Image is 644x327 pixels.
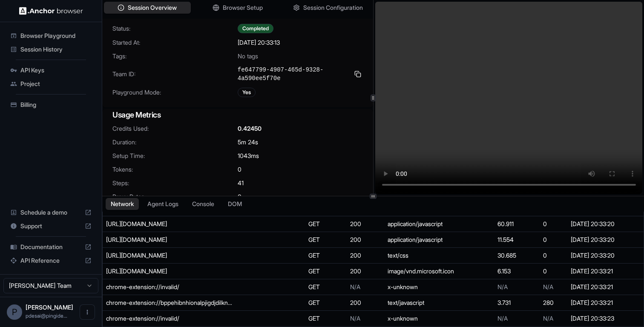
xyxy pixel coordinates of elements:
[305,248,347,264] td: GET
[543,315,553,322] span: N/A
[238,152,259,160] span: 1043 ms
[106,283,234,291] div: chrome-extension://invalid/
[305,216,347,232] td: GET
[19,7,83,15] img: Anchor Logo
[20,243,81,251] span: Documentation
[20,100,92,109] span: Billing
[112,38,238,47] span: Started At:
[20,208,81,217] span: Schedule a demo
[7,43,95,56] div: Session History
[223,198,247,210] button: DOM
[20,222,81,230] span: Support
[494,295,540,311] td: 3.731
[7,206,95,219] div: Schedule a demo
[347,248,384,264] td: 200
[238,165,241,174] span: 0
[223,3,263,12] span: Browser Setup
[350,315,360,322] span: N/A
[567,232,644,248] td: [DATE] 20:33:20
[112,109,363,121] h3: Usage Metrics
[7,304,22,320] div: P
[238,38,280,47] span: [DATE] 20:33:13
[26,313,67,319] span: pdesai@pingidentity.com
[384,295,494,311] td: text/javascript
[106,298,234,307] div: chrome-extension://bppehibnhionalpjigdjdilknbljaeai/inject.js
[112,165,238,174] span: Tokens:
[238,124,262,133] span: 0.42450
[347,295,384,311] td: 200
[238,52,258,60] span: No tags
[7,240,95,254] div: Documentation
[350,283,360,290] span: N/A
[106,314,234,323] div: chrome-extension://invalid/
[384,232,494,248] td: application/javascript
[497,315,508,322] span: N/A
[494,216,540,232] td: 60.911
[540,264,567,279] td: 0
[567,311,644,327] td: [DATE] 20:33:23
[106,198,139,210] button: Network
[303,3,363,12] span: Session Configuration
[567,216,644,232] td: [DATE] 20:33:20
[494,248,540,264] td: 30.685
[80,304,95,320] button: Open menu
[305,295,347,311] td: GET
[7,29,95,43] div: Browser Playground
[128,3,177,12] span: Session Overview
[238,179,244,187] span: 41
[540,232,567,248] td: 0
[384,279,494,295] td: x-unknown
[384,264,494,279] td: image/vnd.microsoft.icon
[112,88,238,97] span: Playground Mode:
[112,192,238,201] span: Proxy Bytes:
[347,216,384,232] td: 200
[384,311,494,327] td: x-unknown
[106,220,234,228] div: https://apps.test-one-pingone.com/signals/web-sdk/test-site-5.6.1-10/assets/risk-504c9d5b.js
[567,248,644,264] td: [DATE] 20:33:20
[238,138,258,146] span: 5m 24s
[305,311,347,327] td: GET
[540,216,567,232] td: 0
[112,52,238,60] span: Tags:
[347,264,384,279] td: 200
[238,88,256,97] div: Yes
[543,283,553,290] span: N/A
[238,24,273,33] div: Completed
[112,24,238,33] span: Status:
[238,66,349,83] span: fe647799-4907-465d-9328-4a590ee5f70e
[7,63,95,77] div: API Keys
[494,264,540,279] td: 6.153
[20,32,92,40] span: Browser Playground
[26,304,73,311] span: Prateek Desai
[20,80,92,88] span: Project
[540,295,567,311] td: 280
[20,256,81,265] span: API Reference
[106,251,234,260] div: https://apps.pingone.com/signals/sdk/pong.css?body=H0kaJgZiVxYYAC0DFghGXkd0QwVFRkdLMgFVRgIEGy9PDh...
[497,283,508,290] span: N/A
[7,77,95,91] div: Project
[112,70,238,78] span: Team ID:
[112,152,238,160] span: Setup Time:
[106,235,234,244] div: https://apps.test-one-pingone.com/signals/web-sdk/5.6.1-10/signals-sdk.js
[384,216,494,232] td: application/javascript
[384,248,494,264] td: text/css
[238,192,241,201] span: 0
[540,248,567,264] td: 0
[567,264,644,279] td: [DATE] 20:33:21
[112,138,238,146] span: Duration:
[305,279,347,295] td: GET
[7,98,95,112] div: Billing
[567,279,644,295] td: [DATE] 20:33:21
[7,254,95,267] div: API Reference
[305,264,347,279] td: GET
[106,267,234,275] div: https://apps.test-one-pingone.com/signals/web-sdk/test-site-5.6.1-10/assets/app-sdk.ico
[112,179,238,187] span: Steps:
[142,198,184,210] button: Agent Logs
[567,295,644,311] td: [DATE] 20:33:21
[187,198,219,210] button: Console
[20,45,92,54] span: Session History
[112,124,238,133] span: Credits Used:
[20,66,92,75] span: API Keys
[347,232,384,248] td: 200
[7,219,95,233] div: Support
